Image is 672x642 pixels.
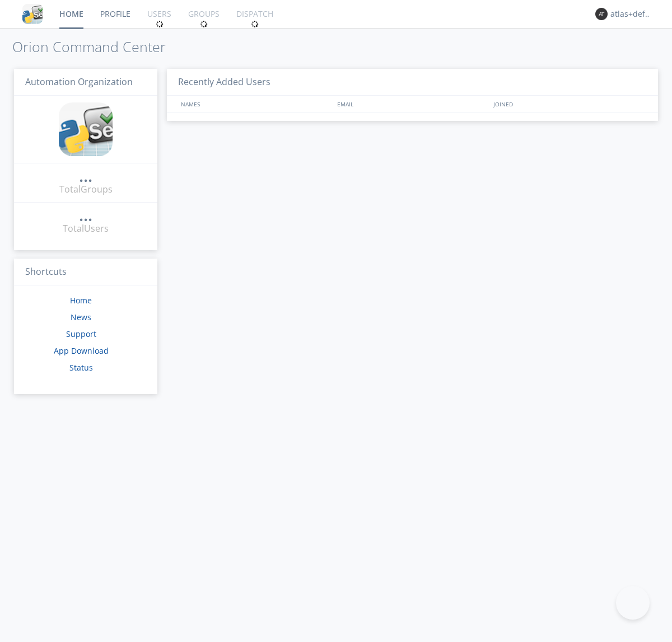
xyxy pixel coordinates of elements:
a: Support [66,329,96,339]
a: News [71,312,91,322]
a: ... [79,209,92,222]
h3: Recently Added Users [167,69,658,96]
iframe: Toggle Customer Support [616,586,650,620]
div: Total Groups [59,183,113,196]
img: spin.svg [156,20,164,28]
a: App Download [54,345,109,356]
div: ... [79,209,92,221]
img: cddb5a64eb264b2086981ab96f4c1ba7 [22,4,43,24]
span: Automation Organization [25,76,133,88]
img: spin.svg [200,20,208,28]
img: 373638.png [595,8,608,20]
a: ... [79,170,92,183]
img: spin.svg [251,20,259,28]
div: JOINED [491,96,647,112]
a: Home [70,295,92,306]
div: EMAIL [334,96,491,112]
div: atlas+default+group [610,8,652,20]
div: Total Users [63,222,109,235]
a: Status [69,362,93,373]
img: cddb5a64eb264b2086981ab96f4c1ba7 [59,102,113,156]
div: ... [79,170,92,181]
div: NAMES [178,96,332,112]
h3: Shortcuts [14,259,157,286]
